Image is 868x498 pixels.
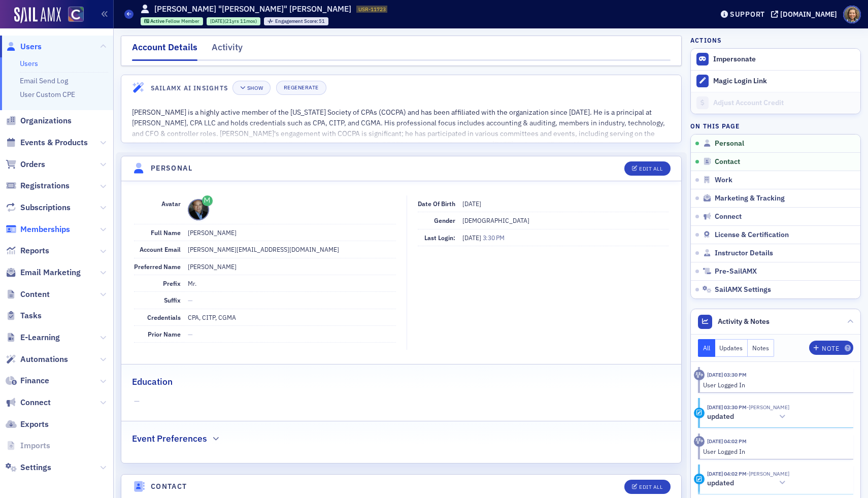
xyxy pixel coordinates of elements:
div: Activity [694,370,705,380]
span: Subscriptions [20,202,71,213]
span: E-Learning [20,332,60,343]
div: Update [694,474,705,484]
a: User Custom CPE [20,90,75,99]
h4: Personal [151,163,192,174]
div: Edit All [639,484,662,490]
div: Activity [694,436,705,447]
a: Subscriptions [6,202,71,213]
a: Active Fellow Member [144,18,200,24]
time: 9/14/2025 04:02 PM [707,438,747,445]
a: Adjust Account Credit [691,92,860,114]
span: Profile [843,6,861,23]
span: Personal [715,139,744,148]
span: Connect [715,212,742,221]
a: Reports [6,245,49,256]
img: SailAMX [14,7,61,23]
a: Email Send Log [20,76,68,85]
h4: Actions [690,36,722,45]
span: [DATE] [462,200,481,208]
button: Regenerate [276,81,326,95]
a: Registrations [6,180,70,191]
div: Edit All [639,166,662,172]
a: Exports [6,419,49,430]
span: Fellow Member [165,18,199,24]
span: Last Login: [424,234,455,242]
div: Magic Login Link [713,77,855,86]
a: Content [6,289,50,300]
span: Engagement Score : [275,18,319,24]
a: Email Marketing [6,267,81,278]
a: Automations [6,354,68,365]
span: Full Name [151,228,181,237]
a: Connect [6,397,51,408]
dd: [DEMOGRAPHIC_DATA] [462,212,669,228]
div: Adjust Account Credit [713,98,855,108]
a: Memberships [6,224,70,235]
span: Prior Name [148,330,181,338]
span: Email Marketing [20,267,81,278]
time: 9/29/2025 03:30 PM [707,404,747,411]
button: Edit All [624,480,670,494]
span: Preferred Name [134,262,181,271]
button: Notes [748,339,774,357]
span: Organizations [20,115,72,126]
div: User Logged In [703,380,847,389]
div: (21yrs 11mos) [210,18,257,24]
a: Finance [6,375,49,386]
span: Marketing & Tracking [715,194,785,203]
dd: CPA, CITP, CGMA [188,309,396,325]
h1: [PERSON_NAME] "[PERSON_NAME]" [PERSON_NAME] [154,4,351,15]
div: Note [822,346,839,351]
h2: Event Preferences [132,432,207,445]
dd: Mr. [188,275,396,291]
button: Impersonate [713,55,756,64]
span: Work [715,176,732,185]
div: [DOMAIN_NAME] [780,10,837,19]
span: [DATE] [210,18,224,24]
button: Magic Login Link [691,70,860,92]
span: Jim Gilbert [747,404,789,411]
span: Reports [20,245,49,256]
button: Note [809,341,853,355]
h4: Contact [151,481,187,492]
span: Registrations [20,180,70,191]
div: Active: Active: Fellow Member [141,17,204,25]
span: — [188,330,193,338]
span: Contact [715,157,740,167]
span: Settings [20,462,51,473]
span: Activity & Notes [718,316,770,327]
a: Users [6,41,42,52]
span: Active [150,18,165,24]
div: Update [694,408,705,418]
span: License & Certification [715,230,789,240]
span: Users [20,41,42,52]
h2: Education [132,375,173,388]
span: Exports [20,419,49,430]
a: View Homepage [61,7,84,24]
a: E-Learning [6,332,60,343]
span: Credentials [147,313,181,321]
dd: [PERSON_NAME] [188,224,396,241]
button: Edit All [624,161,670,176]
span: — [188,296,193,304]
span: Instructor Details [715,249,773,258]
div: 2003-10-31 00:00:00 [207,17,260,25]
button: Updates [715,339,748,357]
div: User Logged In [703,447,847,456]
dd: [PERSON_NAME][EMAIL_ADDRESS][DOMAIN_NAME] [188,241,396,257]
span: Events & Products [20,137,88,148]
span: Account Email [140,245,181,253]
div: Show [247,85,263,91]
h5: updated [707,479,734,488]
span: Gender [434,216,455,224]
a: Events & Products [6,137,88,148]
span: Content [20,289,50,300]
span: [DATE] [462,234,483,242]
span: Pre-SailAMX [715,267,757,276]
a: Settings [6,462,51,473]
span: Suffix [164,296,181,304]
span: Jim Gilbert [747,470,789,477]
h5: updated [707,412,734,421]
img: SailAMX [68,7,84,22]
